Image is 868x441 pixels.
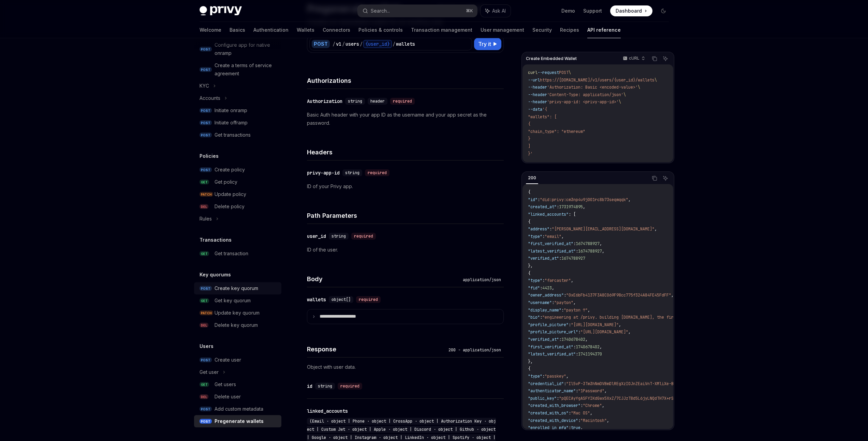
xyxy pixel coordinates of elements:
[560,22,579,38] a: Recipes
[540,315,542,320] span: :
[194,294,281,307] a: GETGet key quorum
[561,307,564,313] span: :
[547,92,623,97] span: 'Content-Type: application/json'
[538,70,559,75] span: --request
[307,98,342,105] div: Authorization
[194,176,281,188] a: GETGet policy
[481,22,524,38] a: User management
[566,292,671,298] span: "0xE6bFb4137F3A8C069F98cc775f324A84FE45FdFF"
[194,247,281,260] a: GETGet transaction
[569,70,571,75] span: \
[616,7,642,14] span: Dashboard
[200,22,221,38] a: Welcome
[307,148,504,157] h4: Headers
[578,248,602,254] span: 1674788927
[542,374,545,379] span: :
[215,321,258,329] div: Delete key quorum
[628,197,631,202] span: ,
[561,256,585,261] span: 1674788927
[215,119,248,127] div: Initiate offramp
[528,278,542,283] span: "type"
[345,41,359,47] div: users
[365,169,389,176] div: required
[307,211,504,220] h4: Path Parameters
[307,111,504,127] p: Basic Auth header with your app ID as the username and your app secret as the password.
[549,226,552,232] span: :
[466,8,473,14] span: ⌘ K
[578,388,604,394] span: "1Password"
[661,174,670,183] button: Ask AI
[200,382,209,387] span: GET
[528,107,542,112] span: --data
[578,351,602,357] span: 1741194370
[552,226,654,232] span: "[PERSON_NAME][EMAIL_ADDRESS][DOMAIN_NAME]"
[607,418,609,423] span: ,
[528,300,552,305] span: "username"
[576,241,600,246] span: 1674788927
[370,98,385,104] span: header
[580,403,583,408] span: :
[576,248,578,254] span: :
[573,344,576,350] span: :
[478,40,491,48] span: Try it
[200,167,212,172] span: POST
[542,285,552,291] span: 4423
[528,329,578,335] span: "profile_picture_url"
[481,5,511,17] button: Ask AI
[600,344,602,350] span: ,
[528,337,559,342] span: "verified_at"
[356,296,381,303] div: required
[363,40,392,48] div: {user_id}
[396,41,415,47] div: wallets
[200,236,232,244] h5: Transactions
[619,99,621,105] span: \
[307,233,326,240] div: user_id
[194,129,281,141] a: POSTGet transactions
[545,278,571,283] span: "farcaster"
[528,307,561,313] span: "display_name"
[200,368,219,376] div: Get user
[528,381,564,386] span: "credential_id"
[200,67,212,72] span: POST
[545,374,566,379] span: "passkey"
[200,407,212,412] span: POST
[338,383,362,390] div: required
[393,41,395,47] div: /
[307,363,504,371] p: Object with user data.
[194,39,281,59] a: POSTConfigure app for native onramp
[200,310,213,316] span: PATCH
[342,41,345,47] div: /
[528,129,585,134] span: "chain_type": "ethereum"
[200,192,213,197] span: PATCH
[528,366,530,371] span: {
[564,292,566,298] span: :
[650,174,659,183] button: Copy the contents from the code block
[194,188,281,200] a: PATCHUpdate policy
[215,166,245,174] div: Create policy
[528,410,569,416] span: "created_with_os"
[619,53,648,64] button: cURL
[571,410,590,416] span: "Mac OS"
[528,212,569,217] span: "linked_accounts"
[526,56,577,61] span: Create Embedded Wallet
[307,408,348,414] div: linked_accounts
[559,256,561,261] span: :
[318,383,332,389] span: string
[200,342,214,350] h5: Users
[658,5,669,16] button: Toggle dark mode
[576,351,578,357] span: :
[528,263,533,269] span: },
[215,131,251,139] div: Get transactions
[528,241,573,246] span: "first_verified_at"
[528,77,540,83] span: --url
[559,337,561,342] span: :
[390,98,415,105] div: required
[194,378,281,391] a: GETGet users
[542,315,847,320] span: "engineering at /privy. building [DOMAIN_NAME], the first Farcaster video client. nyc. 👨‍💻🍎🏳️‍🌈 [...
[580,329,628,335] span: "[URL][DOMAIN_NAME]"
[230,22,245,38] a: Basics
[557,204,559,210] span: :
[200,94,220,102] div: Accounts
[571,322,619,328] span: "[URL][DOMAIN_NAME]"
[253,22,289,38] a: Authentication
